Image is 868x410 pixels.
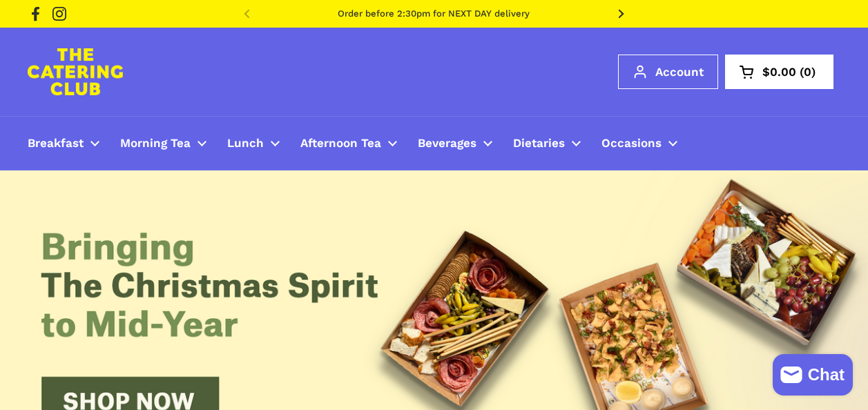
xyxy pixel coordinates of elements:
[110,127,217,159] a: Morning Tea
[591,127,688,159] a: Occasions
[28,136,84,152] span: Breakfast
[418,136,476,152] span: Beverages
[227,136,264,152] span: Lunch
[28,48,123,95] img: The Catering Club
[513,136,565,152] span: Dietaries
[796,66,819,78] span: 0
[290,127,407,159] a: Afternoon Tea
[17,127,110,159] a: Breakfast
[618,55,718,89] a: Account
[762,66,796,78] span: $0.00
[300,136,381,152] span: Afternoon Tea
[503,127,591,159] a: Dietaries
[338,9,530,19] a: Order before 2:30pm for NEXT DAY delivery
[601,136,662,152] span: Occasions
[217,127,290,159] a: Lunch
[120,136,191,152] span: Morning Tea
[407,127,503,159] a: Beverages
[769,354,857,399] inbox-online-store-chat: Shopify online store chat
